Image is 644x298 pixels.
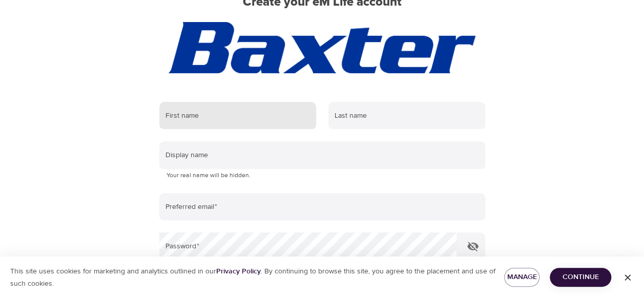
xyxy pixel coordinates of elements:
[504,268,540,287] button: Manage
[558,271,603,284] span: Continue
[167,171,478,181] p: Your real name will be hidden.
[512,271,532,284] span: Manage
[216,267,261,276] a: Privacy Policy
[169,22,475,73] img: Transparent%20Baxter%20Logo.png
[550,268,611,287] button: Continue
